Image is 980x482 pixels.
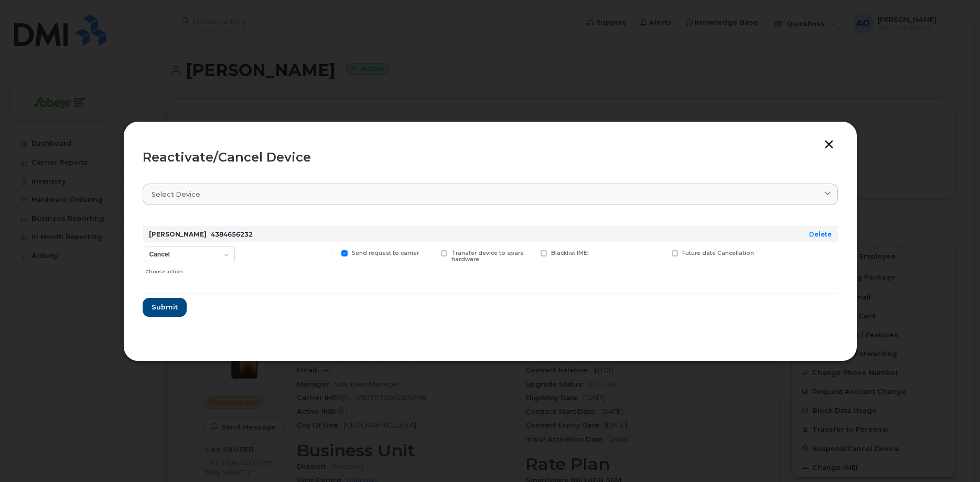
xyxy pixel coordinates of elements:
[352,250,419,256] span: Send request to carrier
[152,302,178,312] span: Submit
[809,230,832,238] a: Delete
[551,250,589,256] span: Blacklist IMEI
[682,250,754,256] span: Future date Cancellation
[528,250,533,255] input: Blacklist IMEI
[143,151,838,164] div: Reactivate/Cancel Device
[659,250,664,255] input: Future date Cancellation
[428,250,434,255] input: Transfer device to spare hardware
[143,184,838,205] a: Select device
[143,298,187,317] button: Submit
[152,189,200,199] span: Select device
[149,230,207,238] strong: [PERSON_NAME]
[145,263,234,276] div: Choose action
[329,250,334,255] input: Send request to carrier
[211,230,253,238] span: 4384656232
[451,250,524,263] span: Transfer device to spare hardware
